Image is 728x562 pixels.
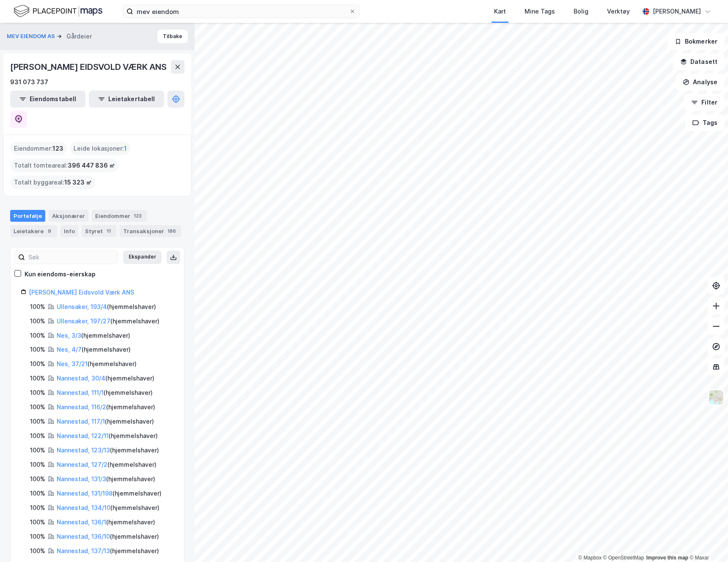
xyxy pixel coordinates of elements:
[603,555,644,561] a: OpenStreetMap
[30,316,45,326] div: 100%
[708,389,724,405] img: Z
[57,474,155,484] div: ( hjemmelshaver )
[11,176,95,189] div: Totalt byggareal :
[66,31,92,41] div: Gårdeier
[686,521,728,562] iframe: Chat Widget
[60,225,78,237] div: Info
[82,225,116,237] div: Styret
[123,251,162,264] button: Ekspander
[57,303,107,310] a: Ullensaker, 193/4
[30,344,45,355] div: 100%
[10,60,168,74] div: [PERSON_NAME] EIDSVOLD VÆRK ANS
[668,33,725,50] button: Bokmerker
[57,490,113,497] a: Nannestad, 131/198
[157,30,188,43] button: Tilbake
[89,91,164,107] button: Leietakertabell
[10,91,85,107] button: Eiendomstabell
[30,431,45,441] div: 100%
[57,431,158,441] div: ( hjemmelshaver )
[132,212,143,220] div: 123
[57,346,82,353] a: Nes, 4/7
[57,418,105,425] a: Nannestad, 117/1
[57,331,130,341] div: ( hjemmelshaver )
[166,227,178,235] div: 186
[30,402,45,412] div: 100%
[11,159,118,172] div: Totalt tomteareal :
[57,344,131,355] div: ( hjemmelshaver )
[57,373,154,383] div: ( hjemmelshaver )
[68,160,115,171] span: 396 447 836 ㎡
[92,210,147,222] div: Eiendommer
[57,460,157,470] div: ( hjemmelshaver )
[685,114,725,131] button: Tags
[10,225,57,237] div: Leietakere
[30,474,45,484] div: 100%
[57,517,155,527] div: ( hjemmelshaver )
[30,388,45,398] div: 100%
[30,359,45,369] div: 100%
[57,547,110,554] a: Nannestad, 137/13
[57,375,105,382] a: Nannestad, 30/4
[14,4,102,19] img: logo.f888ab2527a4732fd821a326f86c7f29.svg
[45,227,54,235] div: 9
[57,388,153,398] div: ( hjemmelshaver )
[57,446,110,454] a: Nannestad, 123/13
[57,403,106,410] a: Nannestad, 116/2
[57,504,110,511] a: Nannestad, 134/10
[57,332,81,339] a: Nes, 3/3
[104,227,113,235] div: 11
[57,360,88,367] a: Nes, 37/21
[52,143,63,154] span: 123
[124,143,127,154] span: 1
[574,6,588,17] div: Bolig
[10,210,45,222] div: Portefølje
[70,142,130,155] div: Leide lokasjoner :
[684,94,725,111] button: Filter
[525,6,555,17] div: Mine Tags
[57,503,159,513] div: ( hjemmelshaver )
[30,460,45,470] div: 100%
[30,445,45,455] div: 100%
[49,210,88,222] div: Aksjonærer
[30,488,45,499] div: 100%
[30,503,45,513] div: 100%
[494,6,506,17] div: Kart
[57,317,110,325] a: Ullensaker, 197/27
[25,269,96,279] div: Kun eiendoms-eierskap
[57,461,107,468] a: Nannestad, 127/2
[7,32,57,41] button: MEV EIENDOM AS
[10,77,48,87] div: 931 073 737
[30,546,45,556] div: 100%
[676,74,725,91] button: Analyse
[64,177,92,187] span: 15 323 ㎡
[578,555,602,561] a: Mapbox
[57,488,162,499] div: ( hjemmelshaver )
[120,225,181,237] div: Transaksjoner
[607,6,630,17] div: Verktøy
[686,521,728,562] div: Kontrollprogram for chat
[57,432,109,439] a: Nannestad, 122/11
[57,533,110,540] a: Nannestad, 136/10
[653,6,701,17] div: [PERSON_NAME]
[30,532,45,542] div: 100%
[673,53,725,70] button: Datasett
[57,416,154,427] div: ( hjemmelshaver )
[57,518,106,526] a: Nannestad, 136/1
[646,555,688,561] a: Improve this map
[57,532,159,542] div: ( hjemmelshaver )
[30,416,45,427] div: 100%
[30,373,45,383] div: 100%
[29,289,134,296] a: [PERSON_NAME] Eidsvold Værk ANS
[57,302,156,312] div: ( hjemmelshaver )
[30,302,45,312] div: 100%
[30,331,45,341] div: 100%
[133,5,349,18] input: Søk på adresse, matrikkel, gårdeiere, leietakere eller personer
[11,142,67,155] div: Eiendommer :
[25,251,118,264] input: Søk
[57,475,106,482] a: Nannestad, 131/3
[57,359,137,369] div: ( hjemmelshaver )
[57,546,159,556] div: ( hjemmelshaver )
[57,389,104,396] a: Nannestad, 111/1
[57,316,159,326] div: ( hjemmelshaver )
[30,517,45,527] div: 100%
